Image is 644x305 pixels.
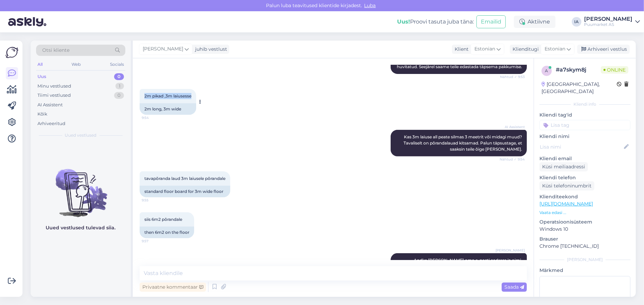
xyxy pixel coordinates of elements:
[539,101,630,107] div: Kliendi info
[362,2,378,9] span: Luba
[37,83,71,90] div: Minu vestlused
[109,60,125,69] div: Socials
[496,248,525,253] span: [PERSON_NAME]
[539,243,630,250] p: Chrome [TECHNICAL_ID]
[539,210,630,216] p: Vaata edasi ...
[65,132,97,138] span: Uued vestlused
[140,227,194,238] div: then 6m2 on the floor
[499,74,525,79] span: Nähtud ✓ 9:53
[37,111,47,118] div: Kõik
[539,111,630,119] p: Kliendi tag'id
[499,124,525,129] span: AI Assistent
[539,267,630,274] p: Märkmed
[499,157,525,162] span: Nähtud ✓ 9:54
[115,83,124,90] div: 1
[144,217,182,222] span: siis 6m2 põrandale
[539,257,630,263] div: [PERSON_NAME]
[37,120,65,127] div: Arhiveeritud
[584,16,640,27] a: [PERSON_NAME]Puumarket AS
[504,284,524,290] span: Saada
[46,224,116,231] p: Uued vestlused tulevad siia.
[114,92,124,99] div: 0
[584,16,632,22] div: [PERSON_NAME]
[514,16,555,28] div: Aktiivne
[539,235,630,243] p: Brauser
[140,283,206,292] div: Privaatne kommentaar
[140,103,196,115] div: 2m long, 3m wide
[540,143,623,151] input: Lisa nimi
[144,176,225,181] span: tavapõranda laud 3m laiusele põrandale
[36,60,44,69] div: All
[476,15,506,28] button: Emailid
[397,18,410,25] b: Uus!
[70,60,82,69] div: Web
[539,120,630,130] input: Lisa tag
[397,18,474,26] div: Proovi tasuta juba täna:
[37,73,46,80] div: Uus
[414,258,523,269] span: Andke [PERSON_NAME] oma e-posti aadress ja nimi. Saadame teile [PERSON_NAME] hinnapakkumise.
[572,17,581,27] div: IA
[404,134,523,152] span: Kas 3m laiuse all peate silmas 3 meetrit või midagi muud? Tavaliselt on põrandalauad kitsamad. Pa...
[31,157,131,218] img: No chats
[541,81,617,95] div: [GEOGRAPHIC_DATA], [GEOGRAPHIC_DATA]
[539,174,630,181] p: Kliendi telefon
[510,46,539,53] div: Klienditugi
[474,45,495,53] span: Estonian
[584,22,632,27] div: Puumarket AS
[142,198,167,203] span: 9:55
[142,239,167,244] span: 9:57
[539,226,630,233] p: Windows 10
[5,46,18,59] img: Askly Logo
[144,93,191,98] span: 2m pikad ,3m laiusesse
[539,193,630,200] p: Klienditeekond
[539,133,630,140] p: Kliendi nimi
[42,47,69,54] span: Otsi kliente
[545,68,548,73] span: a
[37,102,63,108] div: AI Assistent
[577,45,630,54] div: Arhiveeri vestlus
[539,201,593,207] a: [URL][DOMAIN_NAME]
[556,66,601,74] div: # a7skym8j
[601,66,628,74] span: Online
[37,92,71,99] div: Tiimi vestlused
[539,181,594,190] div: Küsi telefoninumbrit
[114,73,124,80] div: 0
[539,155,630,162] p: Kliendi email
[452,46,469,53] div: Klient
[140,186,230,197] div: standard floor board for 3m wide floor
[143,45,183,53] span: [PERSON_NAME]
[142,115,167,120] span: 9:54
[192,46,227,53] div: juhib vestlust
[539,162,588,171] div: Küsi meiliaadressi
[545,45,565,53] span: Estonian
[539,218,630,226] p: Operatsioonisüsteem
